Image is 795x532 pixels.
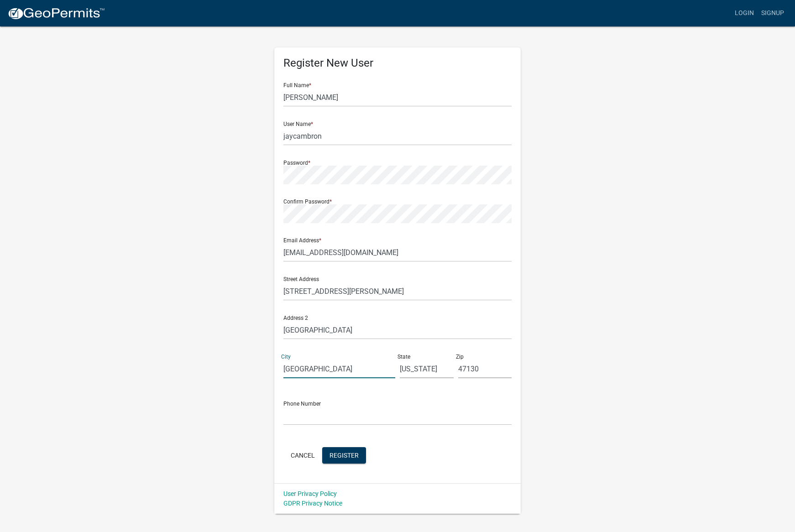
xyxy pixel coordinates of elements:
[322,447,366,464] button: Register
[283,447,322,464] button: Cancel
[758,5,788,22] a: Signup
[330,451,359,459] span: Register
[283,500,342,507] a: GDPR Privacy Notice
[283,490,337,497] a: User Privacy Policy
[283,57,512,70] h5: Register New User
[731,5,758,22] a: Login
